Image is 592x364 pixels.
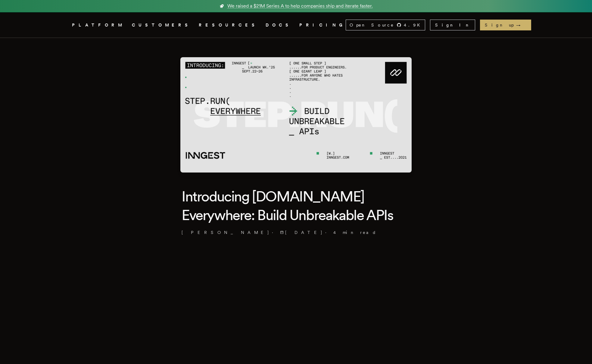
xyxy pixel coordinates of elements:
[199,21,258,29] button: RESOURCES
[182,229,270,235] a: [PERSON_NAME]
[280,229,323,235] span: [DATE]
[266,21,292,29] a: DOCS
[55,12,537,38] nav: Global
[72,21,125,29] button: PLATFORM
[180,57,412,173] img: Featured image for Introducing Step.Run Everywhere: Build Unbreakable APIs blog post
[333,229,376,235] span: 4 min read
[299,21,346,29] a: PRICING
[227,2,373,10] span: We raised a $21M Series A to help companies ship and iterate faster.
[480,20,531,30] a: Sign up
[182,187,410,225] h1: Introducing [DOMAIN_NAME] Everywhere: Build Unbreakable APIs
[516,22,526,28] span: →
[404,22,424,28] span: 4.9 K
[182,229,410,235] p: · ·
[430,20,475,30] a: Sign In
[350,22,394,28] span: Open Source
[132,21,192,29] a: CUSTOMERS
